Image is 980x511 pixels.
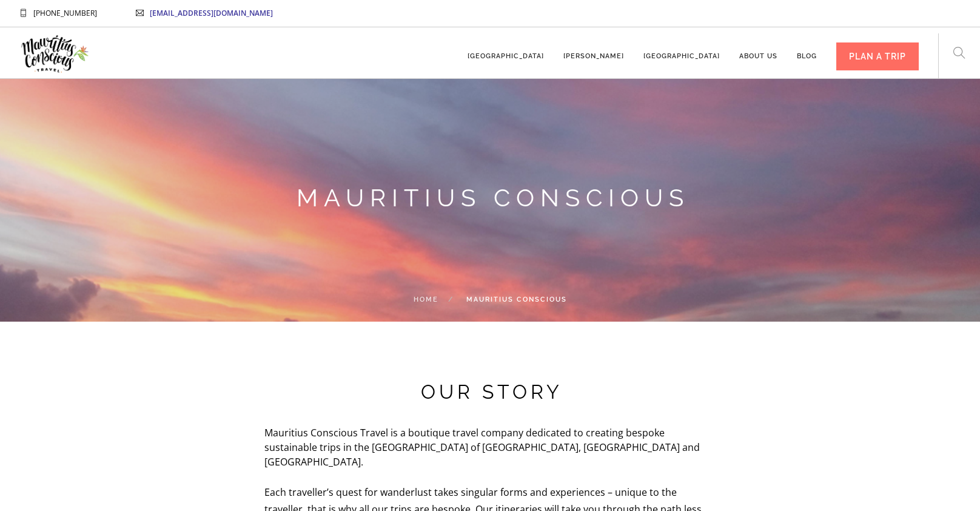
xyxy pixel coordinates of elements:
div: PLAN A TRIP [836,42,919,70]
a: PLAN A TRIP [836,34,919,67]
h2: Mauritius Conscious [144,183,842,212]
li: Mauritius Conscious [438,293,567,307]
a: [PERSON_NAME] [563,34,624,67]
a: [EMAIL_ADDRESS][DOMAIN_NAME] [150,8,273,18]
a: Blog [797,34,817,67]
h3: OUR STORY [204,380,780,404]
a: Home [414,296,438,303]
span: [PHONE_NUMBER] [33,8,97,18]
p: Mauritius Conscious Travel is a boutique travel company dedicated to creating bespoke sustainable... [264,425,716,469]
a: About us [739,34,777,67]
a: [GEOGRAPHIC_DATA] [468,34,544,67]
img: Mauritius Conscious Travel [19,31,90,76]
a: [GEOGRAPHIC_DATA] [643,34,720,67]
